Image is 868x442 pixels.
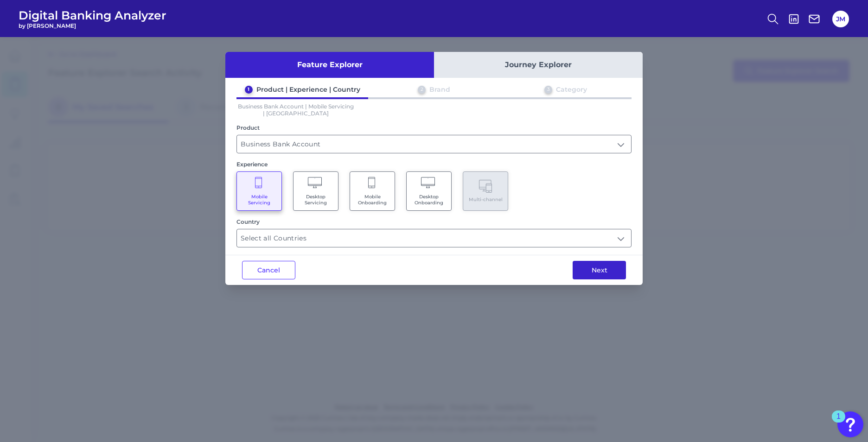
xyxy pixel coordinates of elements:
div: 1 [836,417,841,429]
div: Product [236,124,632,131]
span: Multi-channel [469,196,503,202]
button: Feature Explorer [225,52,434,78]
button: Multi-channel [463,171,508,211]
div: 3 [544,86,552,94]
button: Open Resource Center, 1 new notification [837,411,863,437]
span: by [PERSON_NAME] [19,22,166,29]
span: Desktop Servicing [298,194,333,206]
div: Experience [236,161,632,168]
button: Journey Explorer [434,52,643,78]
span: Mobile Onboarding [355,194,390,206]
div: Country [236,218,632,225]
div: Category [556,85,587,94]
button: Cancel [242,261,295,279]
span: Digital Banking Analyzer [19,8,166,22]
div: Product | Experience | Country [256,85,360,94]
div: 2 [418,86,426,94]
span: Mobile Servicing [242,194,277,206]
div: Brand [429,85,450,94]
button: Mobile Onboarding [350,171,395,211]
span: Desktop Onboarding [411,194,447,206]
div: 1 [245,86,253,94]
button: Desktop Onboarding [406,171,452,211]
p: Business Bank Account | Mobile Servicing | [GEOGRAPHIC_DATA] [236,103,355,117]
button: Mobile Servicing [236,171,282,211]
button: JM [832,11,849,27]
button: Next [573,261,626,279]
button: Desktop Servicing [293,171,338,211]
